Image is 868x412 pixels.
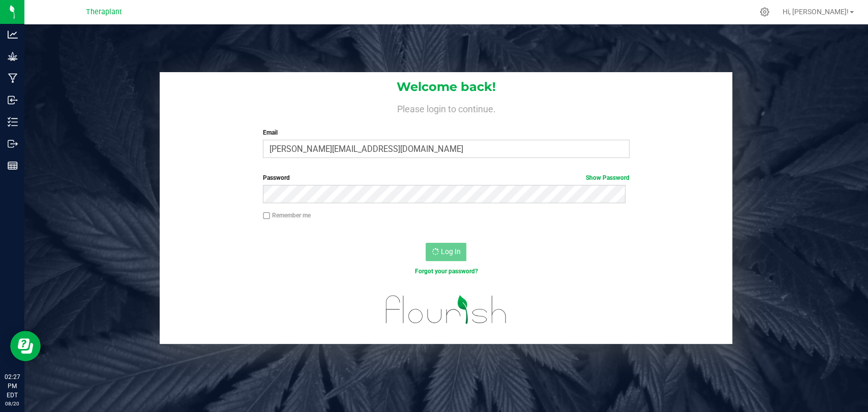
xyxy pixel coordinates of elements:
[263,212,270,219] input: Remember me
[160,80,732,93] h1: Welcome back!
[586,174,630,181] a: Show Password
[8,161,18,171] inline-svg: Reports
[5,400,20,407] p: 08/20
[263,128,630,137] label: Email
[783,8,849,16] span: Hi, [PERSON_NAME]!
[86,8,122,16] span: Theraplant
[8,117,18,127] inline-svg: Inventory
[8,139,18,149] inline-svg: Outbound
[8,73,18,83] inline-svg: Manufacturing
[263,211,311,220] label: Remember me
[758,7,771,17] div: Manage settings
[8,29,18,40] inline-svg: Analytics
[5,372,20,400] p: 02:27 PM EDT
[263,174,290,181] span: Password
[414,268,477,275] a: Forgot your password?
[440,247,460,256] span: Log In
[8,51,18,61] inline-svg: Grow
[426,243,466,261] button: Log In
[10,331,41,361] iframe: Resource center
[375,287,518,333] img: flourish_logo.svg
[160,102,732,114] h4: Please login to continue.
[8,95,18,105] inline-svg: Inbound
